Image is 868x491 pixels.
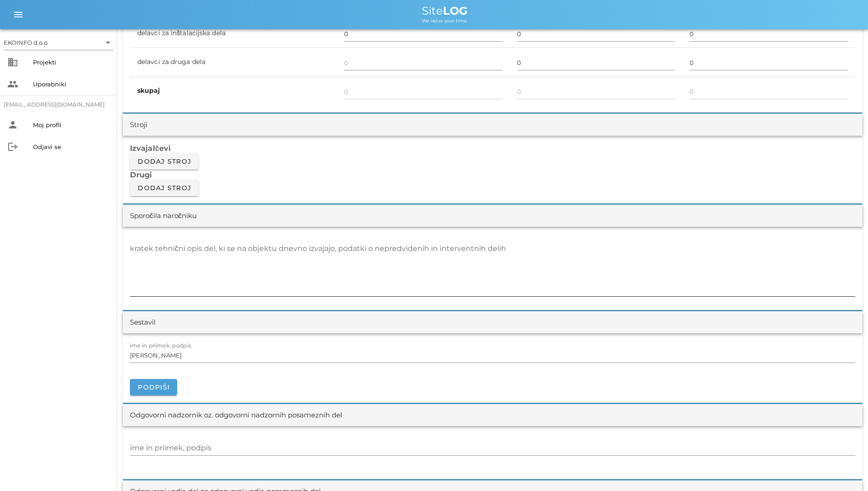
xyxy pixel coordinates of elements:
input: 0 [517,55,675,70]
span: Site [422,4,468,17]
i: arrow_drop_down [102,37,113,48]
h3: Izvajalčevi [130,143,855,153]
div: Sporočila naročniku [130,211,197,221]
iframe: Chat Widget [822,447,868,491]
i: menu [13,9,24,20]
label: ime in priimek, podpis [130,342,191,349]
button: Dodaj stroj [130,153,199,170]
div: Pripomoček za klepet [822,447,868,491]
i: logout [7,141,18,152]
div: Stroji [130,120,147,130]
span: We value your time. [422,18,468,24]
div: Moj profil [33,121,110,128]
input: 0 [344,27,502,41]
input: 0 [517,27,675,41]
td: delavci za druga dela [130,48,337,77]
i: person [7,119,18,130]
div: EKOINFO d.o.o [4,35,113,50]
div: EKOINFO d.o.o [4,38,48,47]
button: Podpiši [130,379,177,395]
div: Sestavil [130,317,156,328]
input: 0 [690,27,848,41]
b: LOG [443,4,468,17]
div: Uporabniki [33,80,110,88]
b: skupaj [137,86,160,95]
input: 0 [344,55,502,70]
td: delavci za inštalacijska dela [130,19,337,48]
div: Projekti [33,59,110,66]
i: business [7,57,18,68]
span: Podpiši [137,383,170,391]
span: Dodaj stroj [137,184,191,192]
i: people [7,79,18,90]
div: Odjavi se [33,143,110,150]
span: Dodaj stroj [137,157,191,165]
div: Odgovorni nadzornik oz. odgovorni nadzornih posameznih del [130,410,342,421]
input: 0 [690,55,848,70]
h3: Drugi [130,170,855,180]
button: Dodaj stroj [130,180,199,196]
